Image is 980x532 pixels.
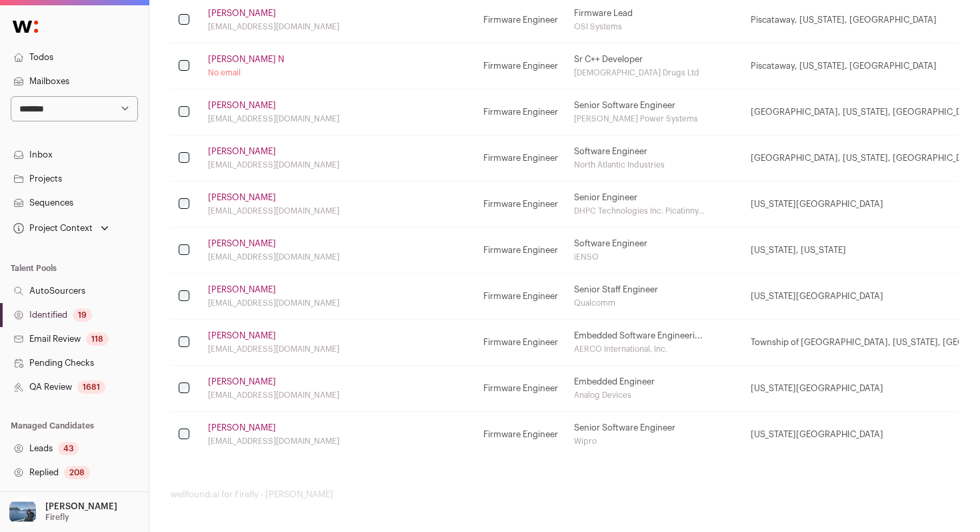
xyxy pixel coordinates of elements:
footer: wellfound:ai for Firefly - [PERSON_NAME] [171,489,959,500]
a: [PERSON_NAME] [208,284,276,295]
div: Analog Devices [574,390,735,401]
div: 1681 [77,380,105,394]
button: Open dropdown [11,219,111,238]
div: iENSO [574,252,735,262]
div: [EMAIL_ADDRESS][DOMAIN_NAME] [208,298,467,308]
td: Embedded Engineer [566,366,743,412]
div: [EMAIL_ADDRESS][DOMAIN_NAME] [208,113,467,124]
div: [EMAIL_ADDRESS][DOMAIN_NAME] [208,160,467,170]
div: [EMAIL_ADDRESS][DOMAIN_NAME] [208,252,467,262]
div: DHPC Technologies Inc. Picatinny... [574,206,735,216]
p: Firefly [45,512,69,523]
td: Software Engineer [566,136,743,182]
td: Firmware Engineer [475,412,566,458]
div: Wipro [574,436,735,447]
td: Embedded Software Engineeri... [566,320,743,366]
td: Firmware Engineer [475,366,566,412]
td: Senior Software Engineer [566,89,743,136]
img: 17109629-medium_jpg [8,497,37,527]
td: Firmware Engineer [475,43,566,89]
td: Firmware Engineer [475,228,566,274]
div: OSI Systems [574,21,735,32]
div: [PERSON_NAME] Power Systems [574,113,735,124]
td: Senior Software Engineer [566,412,743,458]
div: 118 [86,332,109,346]
div: Qualcomm [574,298,735,308]
a: [PERSON_NAME] [208,146,276,157]
div: [DEMOGRAPHIC_DATA] Drugs Ltd [574,67,735,78]
p: [PERSON_NAME] [45,501,117,512]
a: [PERSON_NAME] [208,8,276,19]
td: Firmware Engineer [475,89,566,136]
td: Firmware Engineer [475,136,566,182]
a: [PERSON_NAME] [208,423,276,433]
a: [PERSON_NAME] [208,100,276,111]
div: 43 [58,442,79,455]
a: [PERSON_NAME] [208,238,276,249]
div: North Atlantic Industries [574,160,735,170]
a: [PERSON_NAME] [208,330,276,341]
div: [EMAIL_ADDRESS][DOMAIN_NAME] [208,436,467,447]
div: AERCO International, Inc. [574,344,735,354]
td: Firmware Engineer [475,320,566,366]
td: Software Engineer [566,228,743,274]
td: Firmware Engineer [475,274,566,320]
td: Sr C++ Developer [566,43,743,89]
div: No email [208,67,467,78]
a: [PERSON_NAME] [208,376,276,387]
div: [EMAIL_ADDRESS][DOMAIN_NAME] [208,390,467,401]
td: Senior Engineer [566,182,743,228]
button: Open dropdown [5,497,120,527]
div: 19 [73,308,92,322]
img: Wellfound [5,13,45,40]
div: Project Context [11,223,93,234]
div: 208 [64,466,90,479]
a: [PERSON_NAME] N [208,54,284,65]
td: Firmware Engineer [475,182,566,228]
div: [EMAIL_ADDRESS][DOMAIN_NAME] [208,206,467,216]
div: [EMAIL_ADDRESS][DOMAIN_NAME] [208,344,467,354]
a: [PERSON_NAME] [208,192,276,203]
td: Senior Staff Engineer [566,274,743,320]
div: [EMAIL_ADDRESS][DOMAIN_NAME] [208,21,467,32]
